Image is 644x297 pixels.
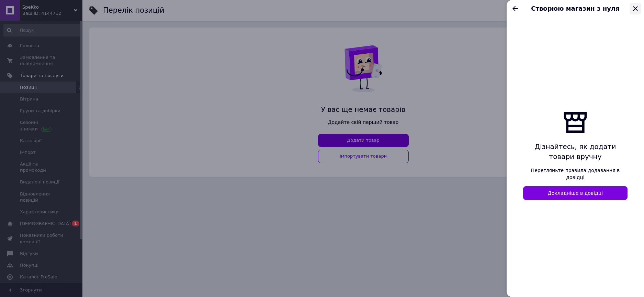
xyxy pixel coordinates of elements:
[630,3,641,14] button: Закрыть
[523,186,628,200] a: Докладніше в довідці
[523,142,628,161] span: Дізнайтесь, як додати товари вручну
[509,3,521,14] button: Назад
[521,4,630,13] span: Створюю магазин з нуля
[523,167,628,181] span: Перегляньте правила додавання в довідці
